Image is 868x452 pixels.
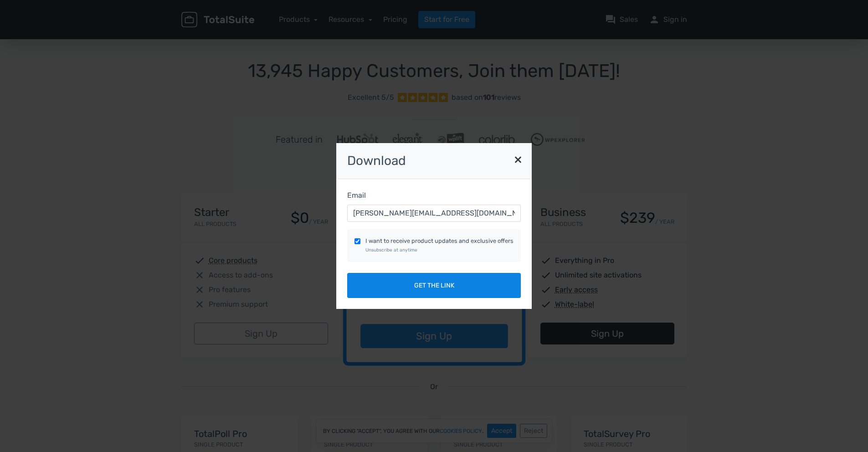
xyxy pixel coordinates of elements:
[365,236,514,254] label: I want to receive product updates and exclusive offers
[347,190,366,201] label: Email
[347,273,521,298] button: Get the link
[509,148,527,170] button: ×
[365,247,417,253] small: Unsubscribe at anytime
[336,143,532,180] h3: Download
